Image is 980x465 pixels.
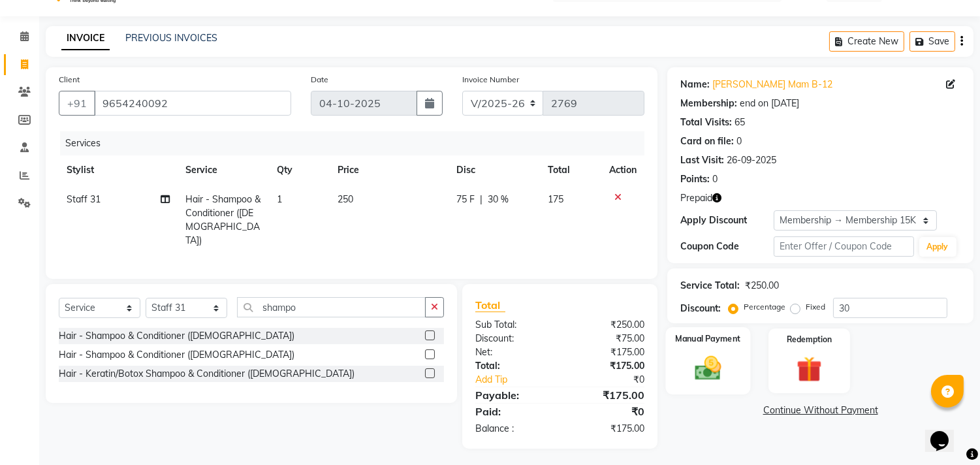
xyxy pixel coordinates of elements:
[676,332,741,345] label: Manual Payment
[774,236,913,257] input: Enter Offer / Coupon Code
[925,413,967,452] iframe: chat widget
[560,422,655,436] div: ₹175.00
[680,97,737,110] div: Membership:
[59,91,95,116] button: +91
[789,353,830,385] img: _gift.svg
[94,91,291,116] input: Search by Name/Mobile/Email/Code
[269,155,330,185] th: Qty
[61,27,110,50] a: INVOICE
[338,193,353,205] span: 250
[560,332,655,345] div: ₹75.00
[909,31,955,52] button: Save
[680,279,740,293] div: Service Total:
[311,74,328,86] label: Date
[185,193,261,246] span: Hair - Shampoo & Conditioner ([DEMOGRAPHIC_DATA])
[59,367,355,381] div: Hair - Keratin/Botox Shampoo & Conditioner ([DEMOGRAPHIC_DATA])
[740,97,799,110] div: end on [DATE]
[680,135,734,148] div: Card on file:
[466,404,560,419] div: Paid:
[829,31,904,52] button: Create New
[466,318,560,332] div: Sub Total:
[680,191,712,205] span: Prepaid
[712,78,832,91] a: [PERSON_NAME] Mam B-12
[488,193,509,206] span: 30 %
[744,301,785,313] label: Percentage
[680,214,774,227] div: Apply Discount
[60,131,654,155] div: Services
[449,155,540,185] th: Disc
[59,348,294,362] div: Hair - Shampoo & Conditioner ([DEMOGRAPHIC_DATA])
[466,387,560,403] div: Payable:
[466,345,560,359] div: Net:
[560,404,655,419] div: ₹0
[670,404,971,417] a: Continue Without Payment
[456,193,475,206] span: 75 F
[59,329,294,343] div: Hair - Shampoo & Conditioner ([DEMOGRAPHIC_DATA])
[178,155,269,185] th: Service
[680,172,710,186] div: Points:
[59,74,80,86] label: Client
[735,116,745,129] div: 65
[727,153,776,167] div: 26-09-2025
[919,237,956,257] button: Apply
[560,387,655,403] div: ₹175.00
[560,318,655,332] div: ₹250.00
[466,332,560,345] div: Discount:
[601,155,644,185] th: Action
[466,359,560,373] div: Total:
[475,298,505,312] span: Total
[466,373,576,387] a: Add Tip
[560,345,655,359] div: ₹175.00
[680,78,710,91] div: Name:
[540,155,602,185] th: Total
[687,353,730,384] img: _cash.svg
[680,116,732,129] div: Total Visits:
[787,334,832,345] label: Redemption
[480,193,482,206] span: |
[125,32,217,44] a: PREVIOUS INVOICES
[576,373,655,387] div: ₹0
[736,135,742,148] div: 0
[560,359,655,373] div: ₹175.00
[680,240,774,253] div: Coupon Code
[806,301,825,313] label: Fixed
[277,193,282,205] span: 1
[59,155,178,185] th: Stylist
[680,153,724,167] div: Last Visit:
[712,172,718,186] div: 0
[67,193,101,205] span: Staff 31
[548,193,563,205] span: 175
[466,422,560,436] div: Balance :
[680,302,721,315] div: Discount:
[330,155,448,185] th: Price
[745,279,779,293] div: ₹250.00
[462,74,519,86] label: Invoice Number
[237,297,426,317] input: Search or Scan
